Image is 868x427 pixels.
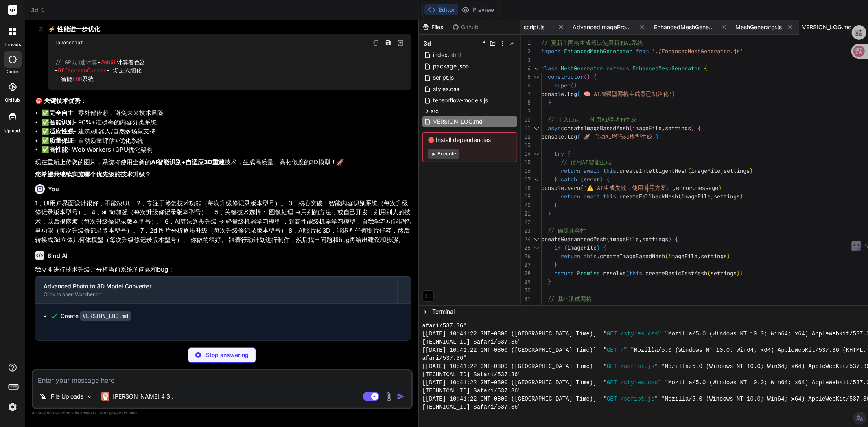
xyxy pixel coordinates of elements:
[521,244,531,252] div: 25
[548,210,551,217] span: }
[554,150,564,157] span: try
[524,23,545,31] span: script.js
[419,23,449,31] div: Files
[101,59,117,66] span: WebGL
[567,133,577,140] span: log
[449,23,483,31] div: Github
[422,370,522,379] span: [TECHNICAL_ID] Safari/537.36"
[424,307,430,316] span: >_
[109,410,124,415] span: privacy
[681,193,711,200] span: imageFile
[49,146,68,153] strong: 高性能
[49,137,74,144] strong: 质量保证
[619,167,688,174] span: createIntelligentMesh
[587,73,590,81] span: )
[113,392,173,401] p: [PERSON_NAME] 4 S..
[672,90,675,98] span: )
[603,193,616,200] span: this
[521,269,531,278] div: 28
[720,167,724,174] span: ,
[548,278,551,285] span: }
[727,253,730,260] span: )
[548,99,551,106] span: }
[632,124,662,132] span: imageFile
[55,39,83,46] span: Javascript
[422,403,522,411] span: [TECHNICAL_ID] Safari/537.36"
[424,4,458,15] button: Editor
[711,270,737,277] span: settings
[607,395,617,403] span: GET
[704,65,707,72] span: {
[571,82,574,89] span: (
[531,244,542,252] div: Click to collapse the range.
[619,193,678,200] span: createFallbackMesh
[521,107,531,115] div: 9
[521,115,531,124] div: 10
[597,253,600,260] span: .
[4,41,21,48] label: threads
[42,109,411,118] li: ✅ - 零外部依赖，避免未来技术风险
[521,73,531,81] div: 5
[639,235,642,243] span: ,
[692,184,695,192] span: .
[629,270,642,277] span: this
[5,127,20,134] label: Upload
[597,244,600,251] span: )
[707,270,711,277] span: (
[35,277,397,303] button: Advanced Photo to 3D Model ConverterClick to open Workbench
[584,176,600,183] span: error
[433,307,455,316] span: Terminal
[577,133,580,140] span: (
[206,351,249,359] p: Stop answering
[629,124,632,132] span: (
[740,270,743,277] span: )
[577,270,600,277] span: Promise
[600,176,603,183] span: )
[49,109,74,117] strong: 完全自主
[554,270,574,277] span: return
[688,167,691,174] span: (
[561,167,580,174] span: return
[567,244,597,251] span: imageFile
[554,82,571,89] span: super
[600,270,603,277] span: .
[48,185,59,193] h6: You
[642,270,645,277] span: .
[424,39,431,48] span: 3d
[433,61,470,71] span: package.json
[740,193,743,200] span: )
[521,261,531,269] div: 27
[564,184,567,192] span: .
[639,304,642,311] span: {
[561,65,603,72] span: MeshGenerator
[554,261,558,268] span: }
[55,58,145,83] code: - 计算着色器 - - 渐进式细化 - 智能 系统
[433,117,484,126] span: VERSION_LOG.md
[433,73,455,83] span: script.js
[632,304,636,311] span: )
[645,270,707,277] span: createBasicTestMesh
[521,252,531,261] div: 26
[593,73,597,81] span: {
[577,90,580,98] span: (
[373,39,379,46] img: copy
[584,184,673,192] span: '⚠️ AI生成失败，使用备用方案:'
[673,184,676,192] span: ,
[668,235,671,243] span: )
[433,84,460,94] span: styles.css
[35,199,411,245] p: 1，UI用户界面设计很好，不能改UI。 2，专注于修复技术功能（每次升级修记录版本型号）。 3，核心突破：智能内容识别系统（每次升级修记录版本型号）。 4，ai 3d加强（每次升级修记录版本型号...
[521,150,531,158] div: 14
[521,286,531,295] div: 30
[521,141,531,150] div: 13
[567,90,577,98] span: log
[422,395,607,403] span: [[DATE] 10:41:22 GMT+0800 ([GEOGRAPHIC_DATA] Time)] "
[607,362,617,370] span: GET
[656,133,659,140] span: )
[521,192,531,201] div: 19
[561,253,580,260] span: return
[531,124,542,133] div: Click to collapse the range.
[55,59,97,66] span: // GPU加速计算
[49,118,74,126] strong: 智能识别
[397,39,404,46] img: Open in Browser
[521,227,531,235] div: 23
